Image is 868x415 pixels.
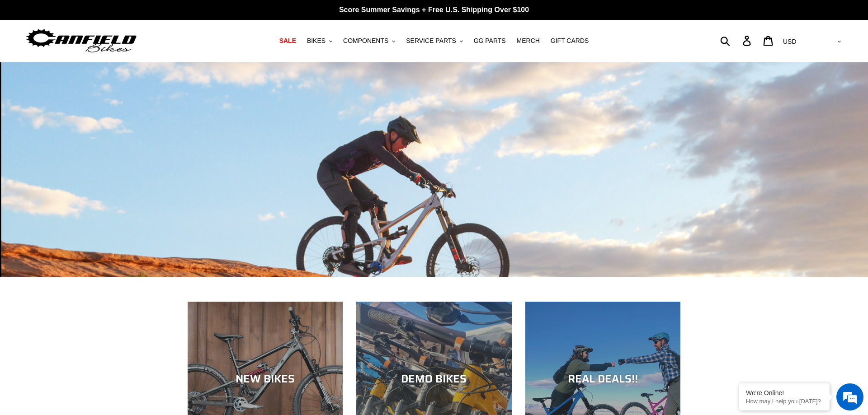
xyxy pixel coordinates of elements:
[356,373,511,386] div: DEMO BIKES
[406,37,456,45] span: SERVICE PARTS
[746,398,823,405] p: How may I help you today?
[401,35,467,47] button: SERVICE PARTS
[551,37,589,45] span: GIFT CARDS
[279,37,296,45] span: SALE
[188,373,343,386] div: NEW BIKES
[525,373,680,386] div: REAL DEALS!!
[725,31,748,51] input: Search
[302,35,337,47] button: BIKES
[517,37,540,45] span: MERCH
[746,389,823,396] div: We're Online!
[339,35,400,47] button: COMPONENTS
[546,35,594,47] a: GIFT CARDS
[469,35,510,47] a: GG PARTS
[25,27,138,55] img: Canfield Bikes
[307,37,325,45] span: BIKES
[512,35,544,47] a: MERCH
[343,37,388,45] span: COMPONENTS
[474,37,506,45] span: GG PARTS
[275,35,301,47] a: SALE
